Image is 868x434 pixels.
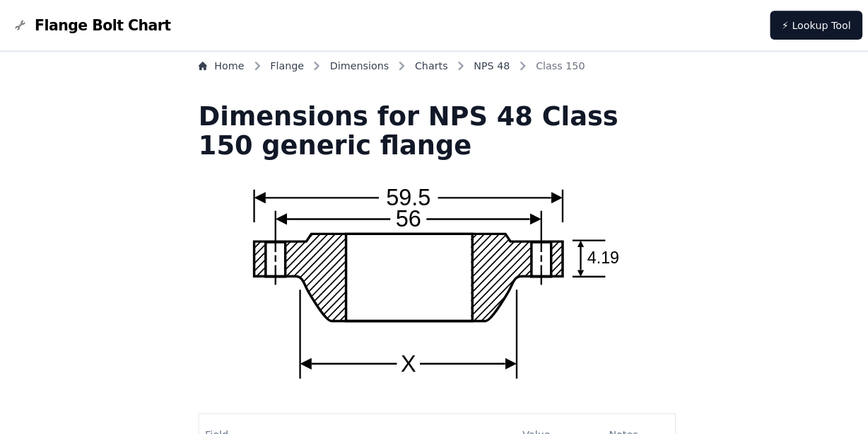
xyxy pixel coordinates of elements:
[200,57,668,77] nav: Breadcrumb
[200,100,668,156] h1: Dimensions for NPS 48 Class 150 generic flange
[393,202,418,227] text: 56
[470,57,505,72] a: NPS 48
[761,11,851,39] a: ⚡ Lookup Tool
[17,15,173,35] a: Flange Bolt Chart LogoFlange Bolt Chart
[384,181,428,206] text: 59.5
[329,57,387,72] a: Dimensions
[581,243,612,261] text: 4.19
[531,57,579,72] span: Class 150
[40,15,173,35] span: Flange Bolt Chart
[399,343,414,369] text: X
[412,57,445,72] a: Charts
[271,57,304,72] a: Flange
[17,16,34,33] img: Flange Bolt Chart Logo
[200,57,245,72] a: Home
